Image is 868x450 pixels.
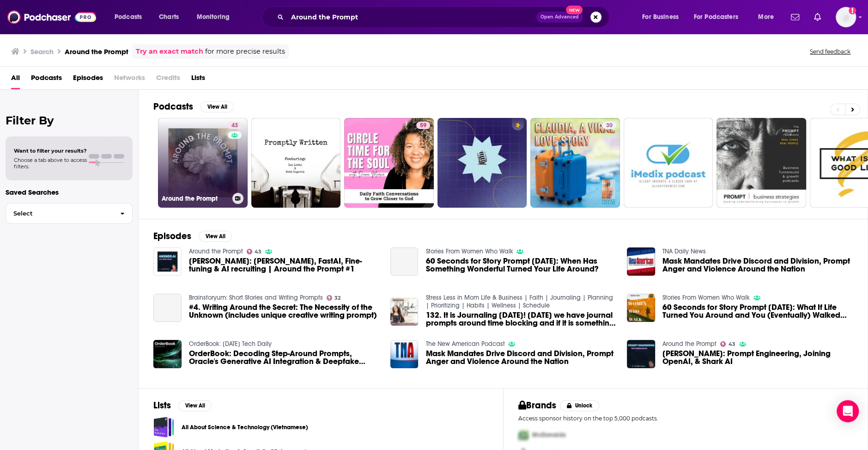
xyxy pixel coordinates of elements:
[334,296,340,300] span: 32
[327,295,341,301] a: 32
[158,118,248,208] a: 43Around the Prompt
[153,247,182,276] img: Jeremy Howard: AnswerAI, FastAI, Fine-tuning & AI recruiting | Around the Prompt #1
[30,47,54,56] h3: Search
[153,340,182,368] img: OrderBook: Decoding Step-Around Prompts, Oracle's Generative AI Integration & Deepfake Concerns
[189,294,323,302] a: Brainstoryum: Short Stories and Writing Prompts
[153,417,174,438] a: All About Science & Technology (Vietnamese)
[390,247,419,276] a: 60 Seconds for Story Prompt Friday: When Has Something Wonderful Turned Your Life Around?
[271,6,618,28] div: Search podcasts, credits, & more...
[114,70,145,89] span: Networks
[162,195,229,203] h3: Around the Prompt
[6,210,113,216] span: Select
[189,303,379,319] a: #4. Writing Around the Secret: The Necessity of the Unknown (includes unique creative writing pro...
[65,47,128,56] h3: Around the Prompt
[627,294,655,322] img: 60 Seconds for Story Prompt Friday: What If Life Turned You Around and You (Eventually) Walked On...
[425,311,616,327] span: 132. It is Journaling [DATE]! [DATE] we have journal prompts around time blocking and if it is so...
[518,400,557,411] h2: Brands
[159,11,179,24] span: Charts
[153,294,182,322] a: #4. Writing Around the Secret: The Necessity of the Unknown (includes unique creative writing pro...
[536,12,583,23] button: Open AdvancedNew
[837,400,859,422] div: Open Intercom Messenger
[247,249,262,254] a: 43
[627,340,655,368] img: Andrew Mayne: Prompt Engineering, Joining OpenAI, & Shark AI
[11,70,20,89] a: All
[189,247,243,255] a: Around the Prompt
[31,70,62,89] a: Podcasts
[6,114,133,127] h2: Filter By
[190,10,242,25] button: open menu
[153,101,234,112] a: PodcastsView All
[156,70,180,89] span: Credits
[7,8,96,26] img: Podchaser - Follow, Share and Rate Podcasts
[787,9,803,25] a: Show notifications dropdown
[662,303,853,319] a: 60 Seconds for Story Prompt Friday: What If Life Turned You Around and You (Eventually) Walked On...
[662,350,853,365] a: Andrew Mayne: Prompt Engineering, Joining OpenAI, & Shark AI
[6,188,133,197] p: Saved Searches
[566,6,583,14] span: New
[662,247,706,255] a: TNA Daily News
[189,350,379,365] a: OrderBook: Decoding Step-Around Prompts, Oracle's Generative AI Integration & Deepfake Concerns
[836,7,856,27] img: User Profile
[662,303,853,319] span: 60 Seconds for Story Prompt [DATE]: What If Life Turned You Around and You (Eventually) Walked On...
[189,340,272,348] a: OrderBook: Tomorrow's Tech Daily
[416,122,430,129] a: 59
[73,70,103,89] a: Episodes
[758,11,774,24] span: More
[344,118,434,208] a: 59
[287,10,536,25] input: Search podcasts, credits, & more...
[115,11,142,24] span: Podcasts
[390,298,419,326] img: 132. It is Journaling Thursday! Today we have journal prompts around time blocking and if it is s...
[153,400,171,411] h2: Lists
[197,11,230,24] span: Monitoring
[425,340,504,348] a: The New American Podcast
[636,10,690,25] button: open menu
[662,340,716,348] a: Around the Prompt
[420,121,426,130] span: 59
[205,46,285,57] span: for more precise results
[425,350,616,365] span: Mask Mandates Drive Discord and Division, Prompt Anger and Violence Around the Nation
[14,157,87,170] span: Choose a tab above to access filters.
[178,400,212,411] button: View All
[688,10,752,25] button: open menu
[191,70,205,89] span: Lists
[518,415,853,422] p: Access sponsor history on the top 5,000 podcasts.
[720,341,735,347] a: 43
[153,400,212,411] a: ListsView All
[425,311,616,327] a: 132. It is Journaling Thursday! Today we have journal prompts around time blocking and if it is s...
[390,340,419,368] img: Mask Mandates Drive Discord and Division, Prompt Anger and Violence Around the Nation
[810,9,825,25] a: Show notifications dropdown
[642,11,679,24] span: For Business
[14,148,87,154] span: Want to filter your results?
[136,46,203,57] a: Try an exact match
[6,203,133,224] button: Select
[662,350,853,365] span: [PERSON_NAME]: Prompt Engineering, Joining OpenAI, & Shark AI
[728,342,735,346] span: 43
[425,247,513,255] a: Stories From Women Who Walk
[153,230,191,242] h2: Episodes
[515,425,532,444] img: First Pro Logo
[836,7,856,27] button: Show profile menu
[108,10,154,25] button: open menu
[836,7,856,27] span: Logged in as cmand-s
[627,247,655,276] img: Mask Mandates Drive Discord and Division, Prompt Anger and Violence Around the Nation
[189,257,379,273] a: Jeremy Howard: AnswerAI, FastAI, Fine-tuning & AI recruiting | Around the Prompt #1
[189,257,379,273] span: [PERSON_NAME]: [PERSON_NAME], FastAI, Fine-tuning & AI recruiting | Around the Prompt #1
[200,101,234,112] button: View All
[662,257,853,273] a: Mask Mandates Drive Discord and Division, Prompt Anger and Violence Around the Nation
[849,7,856,14] svg: Add a profile image
[255,250,261,254] span: 43
[425,294,613,309] a: Stress Less in Mom Life & Business | Faith | Journaling | Planning | Prioritizing | Habits | Well...
[752,10,785,25] button: open menu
